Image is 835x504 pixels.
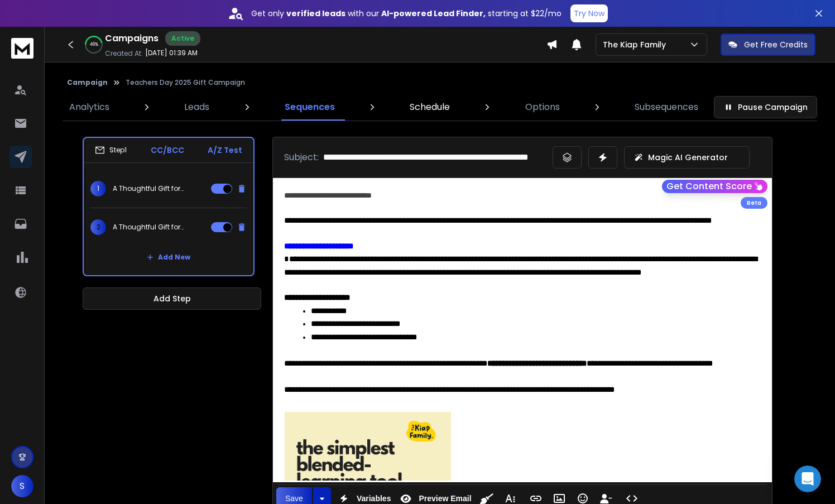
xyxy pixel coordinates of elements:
[95,145,127,155] div: Step 1
[354,494,393,503] span: Variables
[40,64,214,99] div: hi there why does it say i am out of schedule
[381,8,486,19] strong: AI-powered Lead Finder,
[7,4,28,26] button: go back
[525,100,560,114] p: Options
[67,78,108,87] button: Campaign
[741,197,767,209] div: Beta
[53,366,62,375] button: Upload attachment
[113,223,184,232] p: A Thoughtful Gift for the Amazing Teachers at {{companyName}}
[165,31,200,46] div: Active
[628,94,705,121] a: Subsequences
[195,4,216,26] button: Home
[90,41,98,48] p: 46 %
[286,8,345,19] strong: verified leads
[9,213,214,320] div: sheeqal says…
[17,366,26,375] button: Emoji picker
[624,146,750,169] button: Magic AI Generator
[574,8,604,19] p: Try Now
[284,151,319,164] p: Subject:
[410,100,450,114] p: Schedule
[794,465,821,492] iframe: Intercom live chat
[9,108,214,213] div: Box says…
[603,39,670,50] p: The Kiap Family
[54,11,70,19] h1: Box
[9,342,214,361] textarea: Message…
[18,165,174,186] div: Our usual reply time 🕒
[9,64,214,108] div: sheeqal says…
[208,145,242,156] p: A/Z Test
[18,195,64,202] div: Box • 1m ago
[32,6,50,24] img: Profile image for Box
[251,8,562,19] p: Get only with our starting at $22/mo
[191,361,209,379] button: Send a message…
[9,108,183,193] div: You’ll get replies here and in your email:✉️[EMAIL_ADDRESS][DOMAIN_NAME]Our usual reply time🕒unde...
[49,71,205,93] div: hi there why does it say i am out of schedule
[11,38,33,59] img: logo
[138,246,199,268] button: Add New
[11,475,33,497] button: S
[105,49,143,58] p: Created At:
[126,78,245,87] p: Teachers Day 2025 Gift Campaign
[519,94,567,121] a: Options
[90,219,106,235] span: 2
[113,184,184,193] p: A Thoughtful Gift for the Amazing Teachers at {{companyName}}
[570,4,608,22] button: Try Now
[151,145,184,156] p: CC/BCC
[285,100,335,114] p: Sequences
[184,100,209,114] p: Leads
[27,176,105,185] b: under 15 minutes
[662,180,767,193] button: Get Content Score
[145,49,198,57] p: [DATE] 01:39 AM
[105,32,159,45] h1: Campaigns
[18,115,174,159] div: You’ll get replies here and in your email: ✉️
[18,137,107,157] b: [EMAIL_ADDRESS][DOMAIN_NAME]
[35,366,44,375] button: Gif picker
[403,94,457,121] a: Schedule
[63,94,116,121] a: Analytics
[83,287,261,310] button: Add Step
[69,100,109,114] p: Analytics
[90,181,106,196] span: 1
[83,137,255,276] li: Step1CC/BCCA/Z Test1A Thoughtful Gift for the Amazing Teachers at {{companyName}}2A Thoughtful Gi...
[278,94,342,121] a: Sequences
[177,94,216,121] a: Leads
[416,494,473,503] span: Preview Email
[714,96,817,118] button: Pause Campaign
[721,33,815,56] button: Get Free Credits
[648,152,728,163] p: Magic AI Generator
[635,100,698,114] p: Subsequences
[744,39,808,50] p: Get Free Credits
